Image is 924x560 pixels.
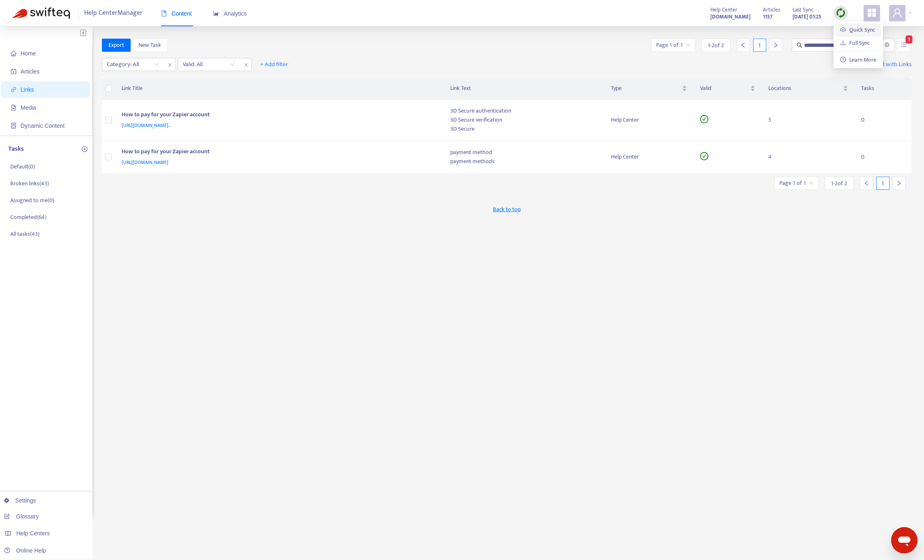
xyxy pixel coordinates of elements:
[762,77,855,100] th: Locations
[161,11,167,16] span: book
[768,84,841,93] span: Locations
[102,39,131,52] button: Export
[122,110,434,121] div: How to pay for your Zapier account
[864,180,869,186] span: left
[876,177,889,190] div: 1
[12,7,70,19] img: Swifteq
[896,180,902,186] span: right
[11,69,16,74] span: account-book
[855,77,912,100] th: Tasks
[450,115,598,124] div: 3D Secure verification
[108,41,124,50] span: Export
[444,77,604,100] th: Link Text
[611,115,687,124] div: Help Center
[122,121,171,129] span: [URL][DOMAIN_NAME]..
[700,84,748,93] span: Valid
[450,106,598,115] div: 3D Secure authentication
[604,77,694,100] th: Type
[16,530,50,537] span: Help Centers
[897,39,910,52] button: unordered-list
[840,38,870,48] a: Full Sync
[11,105,16,111] span: file-image
[493,205,521,214] span: Back to top
[694,77,761,100] th: Valid
[260,60,288,69] span: + Add filter
[611,84,680,93] span: Type
[797,42,802,48] span: search
[10,162,35,171] p: Default ( 0 )
[836,8,846,18] img: sync.dc5367851b00ba804db3.png
[4,513,39,520] a: Glossary
[867,8,877,18] span: appstore
[4,497,36,504] a: Settings
[855,141,912,174] td: 0
[8,144,24,154] p: Tasks
[793,5,813,14] span: Last Sync
[10,196,54,205] p: Assigned to me ( 0 )
[241,60,251,70] span: close
[901,42,907,48] span: unordered-list
[11,123,16,129] span: container
[793,12,821,21] strong: [DATE] 01:25
[763,5,780,14] span: Articles
[846,60,912,69] span: Getting started with Links
[161,10,192,17] span: Content
[21,122,65,129] span: Dynamic Content
[763,12,772,21] strong: 1157
[11,51,16,56] span: home
[855,100,912,141] td: 0
[762,141,855,174] td: 4
[700,115,708,123] span: check-circle
[891,527,917,553] iframe: Button to launch messaging window
[254,58,295,71] button: + Add filter
[710,5,737,14] span: Help Center
[892,8,902,18] span: user
[450,148,598,157] div: payment method
[10,179,49,188] p: Broken links ( 43 )
[84,5,143,21] span: Help Center Manager
[840,55,876,65] a: question-circleLearn More
[10,230,39,238] p: All tasks ( 43 )
[700,152,708,160] span: check-circle
[122,147,434,158] div: How to pay for your Zapier account
[611,152,687,161] div: Help Center
[132,39,168,52] button: New Task
[906,35,912,44] span: 1
[4,547,46,554] a: Online Help
[21,68,39,75] span: Articles
[213,10,247,17] span: Analytics
[840,25,875,35] a: Quick Sync
[82,146,88,152] span: plus-circle
[710,12,751,21] strong: [DOMAIN_NAME]
[213,11,219,16] span: area-chart
[885,42,889,47] span: close-circle
[710,12,751,21] a: [DOMAIN_NAME]
[740,42,746,48] span: left
[885,41,889,49] span: close-circle
[10,213,46,221] p: Completed ( 64 )
[11,87,16,92] span: link
[753,39,766,52] div: 1
[708,41,724,50] span: 1 - 2 of 2
[21,50,36,57] span: Home
[450,124,598,134] div: 3D Secure
[21,104,36,111] span: Media
[831,179,847,188] span: 1 - 2 of 2
[138,41,161,50] span: New Task
[122,158,168,166] span: [URL][DOMAIN_NAME]
[450,157,598,166] div: payment methods
[762,100,855,141] td: 5
[21,86,34,93] span: Links
[773,42,779,48] span: right
[165,60,175,70] span: close
[115,77,444,100] th: Link Title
